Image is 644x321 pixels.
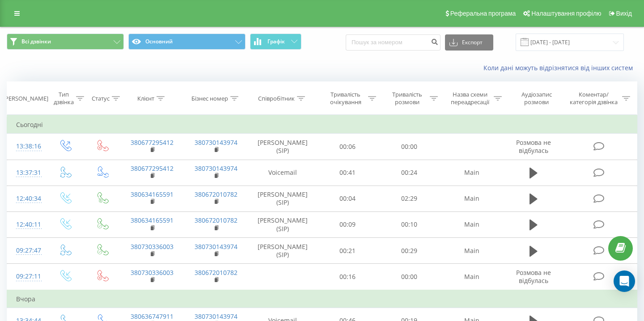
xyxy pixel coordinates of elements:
[483,63,637,72] a: Коли дані можуть відрізнятися вiд інших систем
[267,38,285,45] span: Графік
[137,95,154,102] div: Клієнт
[195,164,237,173] a: 380730143974
[131,190,174,199] a: 380634165591
[195,242,237,251] a: 380730143974
[445,34,493,51] button: Експорт
[195,190,237,199] a: 380672010782
[131,164,174,173] a: 380677295412
[195,138,237,147] a: 380730143974
[568,91,620,106] div: Коментар/категорія дзвінка
[21,38,51,45] span: Всі дзвінки
[131,312,174,321] a: 380636747911
[614,270,635,292] div: Open Intercom Messenger
[258,95,295,102] div: Співробітник
[448,91,491,106] div: Назва схеми переадресації
[195,312,237,321] a: 380730143974
[450,10,516,17] span: Реферальна програма
[440,238,504,264] td: Main
[195,268,237,277] a: 380672010782
[378,186,440,211] td: 02:29
[386,91,428,106] div: Тривалість розмови
[248,186,317,211] td: [PERSON_NAME] (SIP)
[7,34,124,50] button: Всі дзвінки
[195,216,237,224] a: 380672010782
[131,216,174,224] a: 380634165591
[191,95,228,102] div: Бізнес номер
[16,164,38,182] div: 13:37:31
[440,160,504,186] td: Main
[440,211,504,237] td: Main
[512,91,561,106] div: Аудіозапис розмови
[317,160,379,186] td: 00:41
[378,264,440,290] td: 00:00
[531,10,601,17] span: Налаштування профілю
[16,242,38,259] div: 09:27:47
[616,10,632,17] span: Вихід
[248,211,317,237] td: [PERSON_NAME] (SIP)
[3,95,48,102] div: [PERSON_NAME]
[16,190,38,207] div: 12:40:34
[128,34,246,50] button: Основний
[440,186,504,211] td: Main
[92,95,110,102] div: Статус
[248,238,317,264] td: [PERSON_NAME] (SIP)
[516,138,551,155] span: Розмова не відбулась
[54,91,74,106] div: Тип дзвінка
[248,134,317,160] td: [PERSON_NAME] (SIP)
[378,160,440,186] td: 00:24
[378,211,440,237] td: 00:10
[131,242,174,251] a: 380730336003
[317,186,379,211] td: 00:04
[131,268,174,277] a: 380730336003
[325,91,366,106] div: Тривалість очікування
[440,264,504,290] td: Main
[16,216,38,233] div: 12:40:11
[317,134,379,160] td: 00:06
[248,160,317,186] td: Voicemail
[7,290,637,308] td: Вчора
[16,138,38,155] div: 13:38:16
[378,134,440,160] td: 00:00
[7,116,637,134] td: Сьогодні
[16,268,38,285] div: 09:27:11
[317,264,379,290] td: 00:16
[516,268,551,285] span: Розмова не відбулась
[346,34,441,51] input: Пошук за номером
[378,238,440,264] td: 00:29
[317,238,379,264] td: 00:21
[250,34,301,50] button: Графік
[131,138,174,147] a: 380677295412
[317,211,379,237] td: 00:09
